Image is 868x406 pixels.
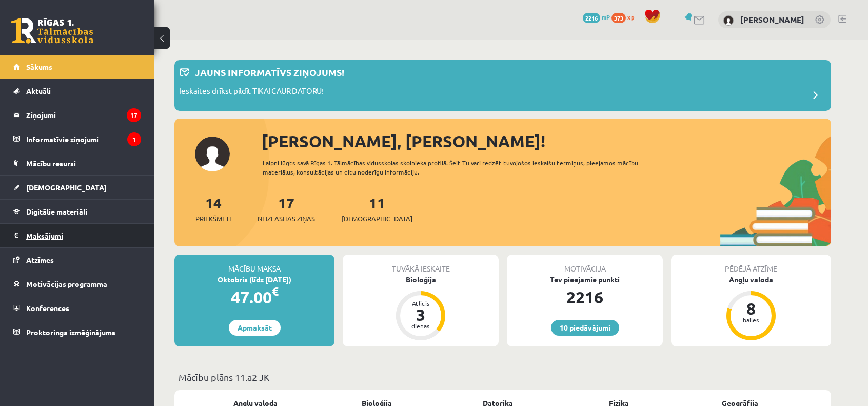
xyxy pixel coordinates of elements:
div: dienas [405,323,436,329]
div: Pēdējā atzīme [671,255,831,274]
div: Mācību maksa [174,255,334,274]
a: Aktuāli [13,79,141,103]
i: 1 [127,132,141,146]
p: Jauns informatīvs ziņojums! [195,65,344,79]
div: [PERSON_NAME], [PERSON_NAME]! [262,129,831,153]
a: 14Priekšmeti [195,194,231,224]
span: Digitālie materiāli [26,207,87,216]
a: Rīgas 1. Tālmācības vidusskola [11,18,93,44]
span: Mācību resursi [26,159,76,168]
a: 10 piedāvājumi [551,320,619,336]
a: 17Neizlasītās ziņas [258,194,315,224]
span: 373 [611,13,626,23]
div: Angļu valoda [671,274,831,285]
a: Sākums [13,55,141,79]
a: Konferences [13,296,141,320]
a: [DEMOGRAPHIC_DATA] [13,176,141,199]
span: Neizlasītās ziņas [258,214,315,224]
p: Mācību plāns 11.a2 JK [179,370,827,384]
a: Informatīvie ziņojumi1 [13,127,141,151]
a: Proktoringa izmēģinājums [13,320,141,344]
a: 373 xp [611,13,639,21]
legend: Ziņojumi [26,103,141,127]
a: Bioloģija Atlicis 3 dienas [343,274,499,342]
div: balles [736,317,766,323]
div: 2216 [507,285,663,310]
a: [PERSON_NAME] [740,14,804,25]
span: [DEMOGRAPHIC_DATA] [342,214,412,224]
i: 17 [127,108,141,122]
span: Konferences [26,303,69,313]
a: Digitālie materiāli [13,200,141,223]
div: Tev pieejamie punkti [507,274,663,285]
legend: Informatīvie ziņojumi [26,127,141,151]
a: 11[DEMOGRAPHIC_DATA] [342,194,412,224]
div: Tuvākā ieskaite [343,255,499,274]
div: 8 [736,300,766,317]
legend: Maksājumi [26,224,141,247]
div: Motivācija [507,255,663,274]
div: 3 [405,306,436,323]
img: Annija Anna Streipa [723,15,734,26]
a: Apmaksāt [229,320,281,336]
a: 2216 mP [583,13,610,21]
a: Mācību resursi [13,151,141,175]
a: Angļu valoda 8 balles [671,274,831,342]
div: Atlicis [405,300,436,306]
span: 2216 [583,13,600,23]
span: Proktoringa izmēģinājums [26,327,115,337]
a: Jauns informatīvs ziņojums! Ieskaites drīkst pildīt TIKAI CAUR DATORU! [180,65,826,106]
div: Oktobris (līdz [DATE]) [174,274,334,285]
span: Motivācijas programma [26,279,107,288]
span: € [272,284,279,299]
div: 47.00 [174,285,334,310]
a: Maksājumi [13,224,141,247]
span: Sākums [26,62,52,71]
span: mP [602,13,610,21]
div: Bioloģija [343,274,499,285]
a: Atzīmes [13,248,141,272]
div: Laipni lūgts savā Rīgas 1. Tālmācības vidusskolas skolnieka profilā. Šeit Tu vari redzēt tuvojošo... [263,158,657,177]
span: Aktuāli [26,86,51,95]
a: Ziņojumi17 [13,103,141,127]
span: xp [627,13,634,21]
a: Motivācijas programma [13,272,141,296]
p: Ieskaites drīkst pildīt TIKAI CAUR DATORU! [180,85,324,100]
span: Priekšmeti [195,214,231,224]
span: Atzīmes [26,255,54,264]
span: [DEMOGRAPHIC_DATA] [26,183,107,192]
